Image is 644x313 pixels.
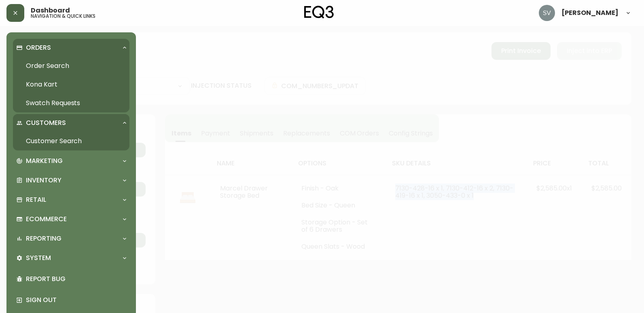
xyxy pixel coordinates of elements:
div: Report Bug [13,269,129,290]
img: 0ef69294c49e88f033bcbeb13310b844 [539,5,555,21]
p: Orders [26,43,51,52]
div: Ecommerce [13,210,129,228]
div: Retail [13,191,129,209]
h5: navigation & quick links [31,14,95,19]
p: Marketing [26,156,63,165]
a: Kona Kart [13,75,129,94]
span: Dashboard [31,7,70,14]
p: Report Bug [26,275,126,283]
div: Sign Out [13,290,129,311]
p: System [26,254,51,262]
p: Customers [26,118,66,127]
p: Retail [26,195,46,204]
div: Marketing [13,152,129,170]
div: Inventory [13,171,129,189]
div: System [13,249,129,267]
p: Sign Out [26,296,126,305]
p: Inventory [26,176,61,185]
div: Orders [13,39,129,57]
p: Ecommerce [26,215,67,224]
a: Order Search [13,57,129,75]
div: Customers [13,114,129,132]
span: [PERSON_NAME] [561,10,619,16]
a: Swatch Requests [13,94,129,112]
p: Reporting [26,234,61,243]
a: Customer Search [13,132,129,150]
img: logo [304,6,334,19]
div: Reporting [13,230,129,247]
